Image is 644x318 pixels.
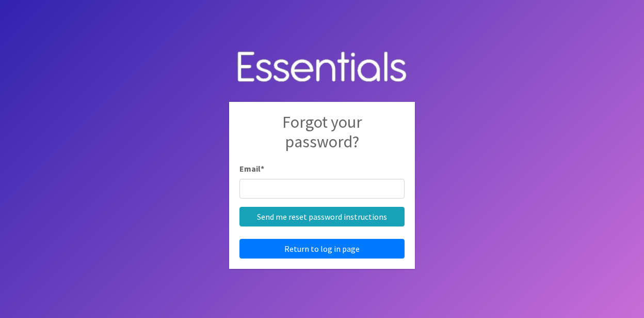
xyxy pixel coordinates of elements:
[229,41,415,94] img: Human Essentials
[239,162,264,175] label: Email
[239,112,405,162] h2: Forgot your password?
[261,163,264,174] abbr: required
[239,239,405,259] a: Return to log in page
[239,207,405,226] input: Send me reset password instructions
